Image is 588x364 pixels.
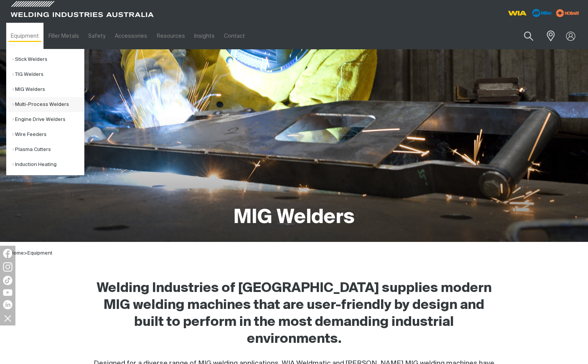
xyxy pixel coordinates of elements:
h2: Welding Industries of [GEOGRAPHIC_DATA] supplies modern MIG welding machines that are user-friend... [91,280,497,348]
a: Equipment [27,251,52,256]
input: Product name or item number... [506,27,542,45]
button: Search products [516,27,542,45]
a: Equipment [6,23,44,49]
a: Plasma Cutters [12,142,84,157]
a: Home [10,251,24,256]
nav: Main [6,23,438,49]
img: Instagram [3,262,12,272]
img: YouTube [3,289,12,296]
a: Contact [219,23,250,49]
a: Stick Welders [12,52,84,67]
a: Engine Drive Welders [12,112,84,127]
a: MIG Welders [12,82,84,97]
a: Multi-Process Welders [12,97,84,112]
a: Induction Heating [12,157,84,172]
a: Accessories [110,23,152,49]
a: Resources [152,23,190,49]
h1: MIG Welders [234,205,354,230]
span: > [24,251,27,256]
ul: Equipment Submenu [6,49,84,175]
a: TIG Welders [12,67,84,82]
img: miller [554,7,582,19]
img: Facebook [3,249,12,258]
img: LinkedIn [3,300,12,309]
a: Safety [84,23,110,49]
a: Insights [190,23,219,49]
a: Wire Feeders [12,127,84,142]
img: TikTok [3,276,12,285]
img: hide socials [1,312,14,325]
a: Filler Metals [44,23,83,49]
